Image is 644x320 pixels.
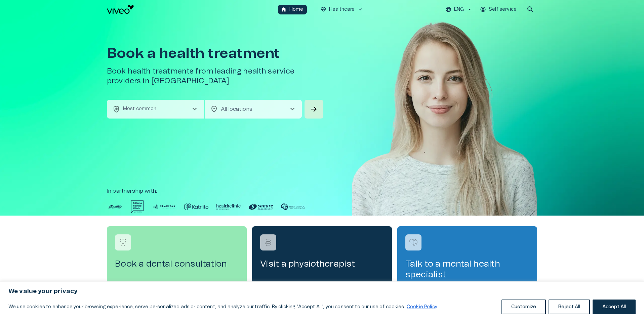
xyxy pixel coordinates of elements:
button: Reject All [549,300,590,314]
p: We value your privacy [8,287,636,295]
h4: Book a dental consultation [115,259,239,269]
p: Self service [489,6,517,13]
img: Book a dental consultation logo [118,237,128,247]
h1: Book a health treatment [107,46,325,61]
p: All locations [221,105,278,113]
a: Navigate to service booking [397,226,537,288]
span: arrow_forward [310,105,318,113]
a: Navigate to service booking [107,226,247,288]
button: open search modal [524,3,537,16]
span: chevron_right [191,105,199,113]
img: Partner logo [107,200,123,213]
button: Search [305,100,323,119]
p: ENG [454,6,464,13]
p: Healthcare [329,6,355,13]
p: Most common [123,105,157,112]
h5: Book health treatments from leading health service providers in [GEOGRAPHIC_DATA] [107,66,325,86]
p: We use cookies to enhance your browsing experience, serve personalized ads or content, and analyz... [8,303,438,311]
button: Accept All [593,300,636,314]
span: home [281,6,287,12]
img: Partner logo [216,200,241,213]
a: Navigate to homepage [107,5,275,14]
button: Self service [479,5,518,14]
button: Customize [501,300,546,314]
span: search [526,5,534,13]
p: In partnership with : [107,187,537,195]
span: ecg_heart [320,6,326,12]
img: Talk to a mental health specialist logo [408,237,418,247]
img: Partner logo [249,200,273,213]
h4: Talk to a mental health specialist [405,259,529,280]
h4: Visit a physiotherapist [260,259,384,269]
button: ecg_heartHealthcarekeyboard_arrow_down [318,5,366,14]
img: Visit a physiotherapist logo [263,237,273,247]
span: keyboard_arrow_down [357,6,363,12]
button: ENG [444,5,474,14]
a: Cookie Policy [406,304,438,310]
button: homeHome [278,5,307,14]
span: location_on [210,105,218,113]
button: health_and_safetyMost commonchevron_right [107,100,204,119]
span: chevron_right [288,105,296,113]
p: Home [289,6,304,13]
span: health_and_safety [112,105,120,113]
img: Viveo logo [107,5,134,14]
img: Partner logo [281,200,305,213]
img: Partner logo [184,200,208,213]
img: Partner logo [152,200,176,213]
img: Woman smiling [352,19,537,236]
a: Navigate to service booking [252,226,392,288]
img: Partner logo [131,200,144,213]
